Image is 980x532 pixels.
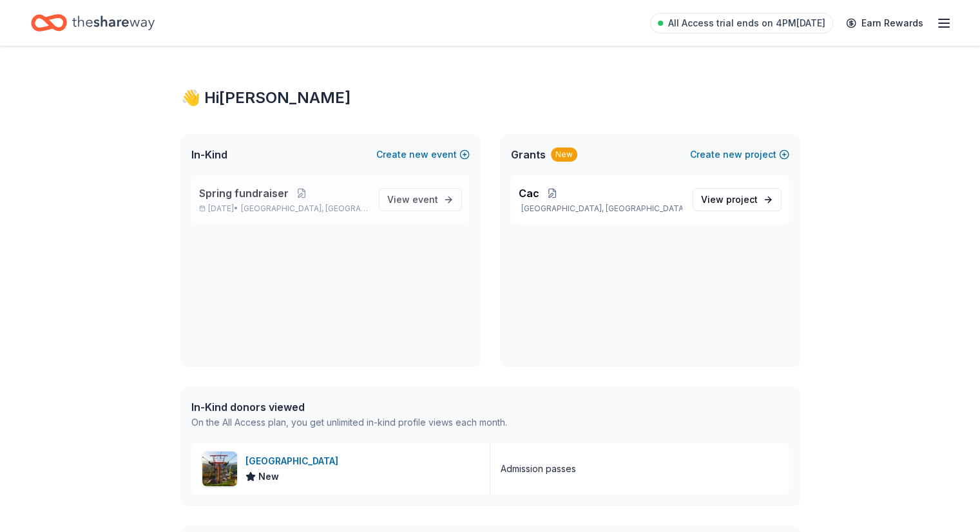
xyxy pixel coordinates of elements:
a: Earn Rewards [838,12,931,35]
span: New [258,469,279,484]
span: View [387,192,438,207]
span: new [723,147,742,162]
span: In-Kind [191,147,227,162]
a: View project [693,188,782,211]
img: Image for Gatlinburg Skypark [202,451,237,486]
span: Grants [511,147,546,162]
p: [DATE] • [199,204,369,214]
a: Home [31,8,155,38]
span: All Access trial ends on 4PM[DATE] [668,15,825,31]
div: [GEOGRAPHIC_DATA] [245,453,343,469]
span: Spring fundraiser [199,185,289,201]
button: Createnewproject [690,147,789,162]
button: Createnewevent [376,147,470,162]
span: project [726,194,758,205]
span: new [409,147,428,162]
span: View [701,192,758,207]
a: All Access trial ends on 4PM[DATE] [650,13,833,33]
div: On the All Access plan, you get unlimited in-kind profile views each month. [191,415,507,430]
span: Cac [519,185,539,201]
div: In-Kind donors viewed [191,399,507,415]
div: Admission passes [501,461,576,477]
span: event [412,194,438,205]
div: New [551,147,577,162]
span: [GEOGRAPHIC_DATA], [GEOGRAPHIC_DATA] [241,204,368,214]
div: 👋 Hi [PERSON_NAME] [181,88,800,108]
a: View event [379,188,462,211]
p: [GEOGRAPHIC_DATA], [GEOGRAPHIC_DATA] [519,204,682,214]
